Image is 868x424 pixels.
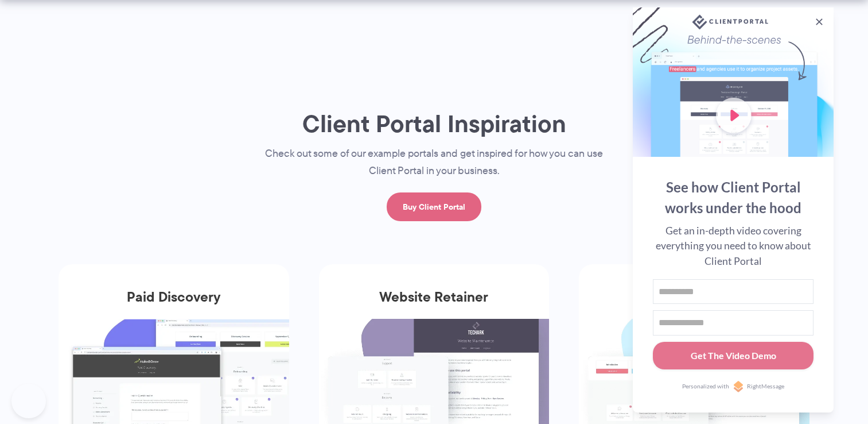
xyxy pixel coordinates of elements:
h3: Paid Discovery [59,289,289,319]
h3: Online Course [579,289,809,319]
span: RightMessage [747,382,784,391]
a: Personalized withRightMessage [653,381,813,392]
iframe: Toggle Customer Support [11,384,46,418]
img: Personalized with RightMessage [733,381,744,392]
a: Buy Client Portal [387,192,481,221]
span: Personalized with [682,382,729,391]
p: Check out some of our example portals and get inspired for how you can use Client Portal in your ... [242,145,626,180]
div: Get an in-depth video covering everything you need to know about Client Portal [653,223,813,269]
h1: Client Portal Inspiration [242,109,626,139]
h3: Website Retainer [319,289,550,319]
div: See how Client Portal works under the hood [653,177,813,218]
button: Get The Video Demo [653,342,813,370]
div: Get The Video Demo [691,349,776,363]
